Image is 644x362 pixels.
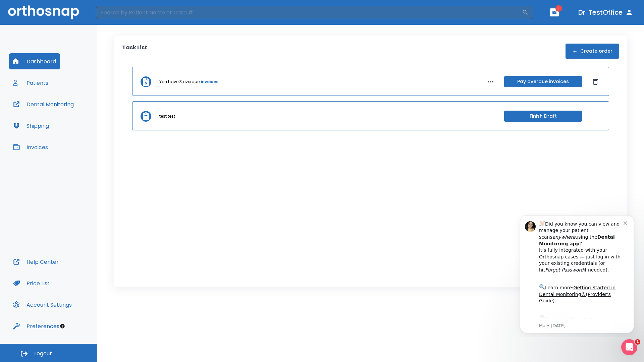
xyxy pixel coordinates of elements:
[9,96,78,112] button: Dental Monitoring
[159,79,200,85] p: You have 3 overdue
[9,275,54,291] button: Price List
[510,209,644,337] iframe: Intercom notifications message
[9,75,52,91] button: Patients
[9,254,63,270] button: Help Center
[34,350,52,357] span: Logout
[555,5,562,12] span: 1
[576,6,636,18] button: Dr. TestOffice
[201,79,218,85] a: invoices
[29,105,114,139] div: Download the app: | ​ Let us know if you need help getting started!
[635,339,640,345] span: 1
[114,10,119,16] button: Dismiss notification
[122,44,147,59] p: Task List
[504,76,582,87] button: Pay overdue invoices
[9,318,63,334] button: Preferences
[159,113,175,119] p: test test
[9,53,60,69] button: Dashboard
[29,114,114,120] p: Message from Ma, sent 7w ago
[9,118,53,134] button: Shipping
[504,111,582,122] button: Finish Draft
[566,44,619,59] button: Create order
[590,76,601,87] button: Dismiss
[59,323,65,329] div: Tooltip anchor
[8,5,79,19] img: Orthosnap
[9,297,76,313] button: Account Settings
[96,6,522,19] input: Search by Patient Name or Case #
[29,107,89,119] a: App Store
[621,339,637,355] iframe: Intercom live chat
[9,139,52,155] button: Invoices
